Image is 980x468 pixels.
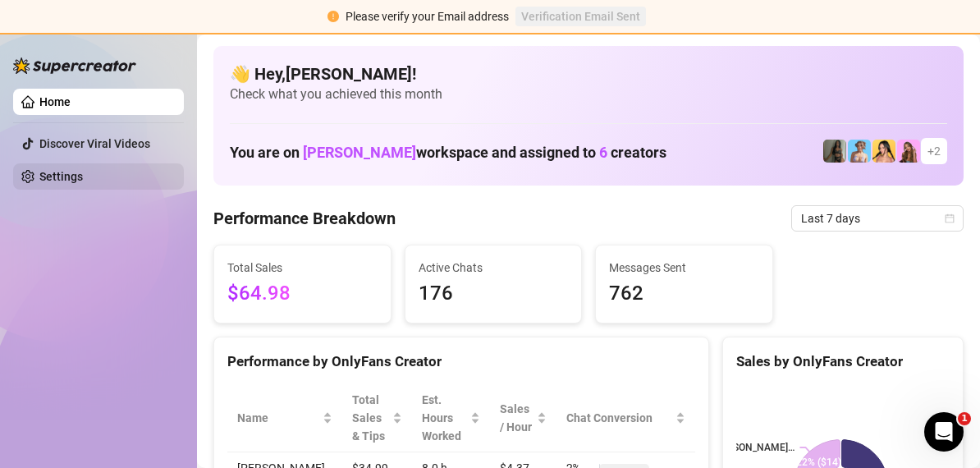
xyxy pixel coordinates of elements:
text: [PERSON_NAME]… [712,442,795,453]
span: Total Sales [227,259,378,277]
span: Chat Conversion [566,409,672,427]
h4: 👋 Hey, [PERSON_NAME] ! [230,62,947,85]
span: 1 [958,412,971,425]
th: Total Sales & Tips [342,384,412,452]
span: Messages Sent [609,259,759,277]
span: [PERSON_NAME] [303,144,416,161]
h4: Performance Breakdown [213,207,396,230]
img: Brandy [823,140,846,163]
div: Performance by OnlyFans Creator [227,351,695,373]
span: exclamation-circle [327,11,339,22]
span: 762 [609,278,759,310]
th: Chat Conversion [556,384,695,452]
img: Vanessa [848,140,871,163]
span: $64.98 [227,278,378,310]
span: Total Sales & Tips [352,391,389,445]
span: Active Chats [419,259,569,277]
span: + 2 [927,142,941,160]
img: logo-BBDzfeDw.svg [13,57,136,74]
iframe: Intercom live chat [924,412,964,452]
button: Verification Email Sent [515,7,646,26]
a: Discover Viral Videos [39,137,150,150]
img: Ari [897,140,920,163]
span: calendar [945,213,955,223]
a: Settings [39,170,83,183]
span: Check what you achieved this month [230,85,947,103]
th: Name [227,384,342,452]
div: Est. Hours Worked [422,391,468,445]
a: Home [39,95,71,108]
span: Name [237,409,319,427]
th: Sales / Hour [490,384,556,452]
span: 6 [599,144,607,161]
h1: You are on workspace and assigned to creators [230,144,666,162]
div: Sales by OnlyFans Creator [736,351,950,373]
div: Please verify your Email address [346,7,509,25]
span: Last 7 days [801,206,954,231]
span: 176 [419,278,569,310]
span: Sales / Hour [500,400,534,436]
img: Jocelyn [872,140,895,163]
